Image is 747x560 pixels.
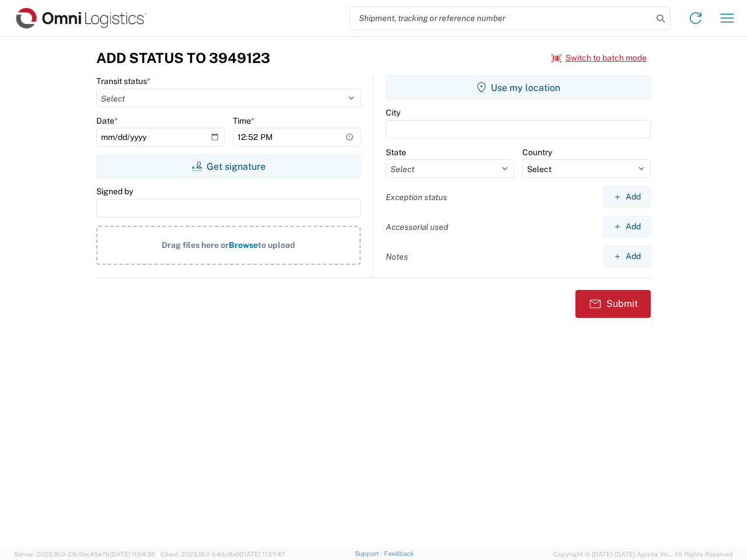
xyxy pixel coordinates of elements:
[229,240,258,250] span: Browse
[386,107,400,118] label: City
[551,48,647,68] button: Switch to batch mode
[522,147,552,157] label: Country
[240,551,285,558] span: [DATE] 11:37:47
[386,76,651,99] button: Use my location
[603,246,651,267] button: Add
[386,251,408,262] label: Notes
[553,549,733,559] span: Copyright © [DATE]-[DATE] Agistix Inc., All Rights Reserved
[14,551,155,558] span: Server: 2025.16.0-21b0bc45e7b
[258,240,295,250] span: to upload
[603,186,651,208] button: Add
[355,550,384,557] a: Support
[575,290,651,318] button: Submit
[233,116,254,126] label: Time
[110,551,155,558] span: [DATE] 11:54:36
[96,186,133,197] label: Signed by
[96,116,118,126] label: Date
[350,7,652,29] input: Shipment, tracking or reference number
[96,50,270,66] h3: Add Status to 3949123
[384,550,414,557] a: Feedback
[386,192,447,202] label: Exception status
[162,240,229,250] span: Drag files here or
[386,147,406,157] label: State
[96,76,151,86] label: Transit status
[603,216,651,237] button: Add
[386,222,448,232] label: Accessorial used
[96,155,361,178] button: Get signature
[160,551,285,558] span: Client: 2025.16.0-b4dc8a9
